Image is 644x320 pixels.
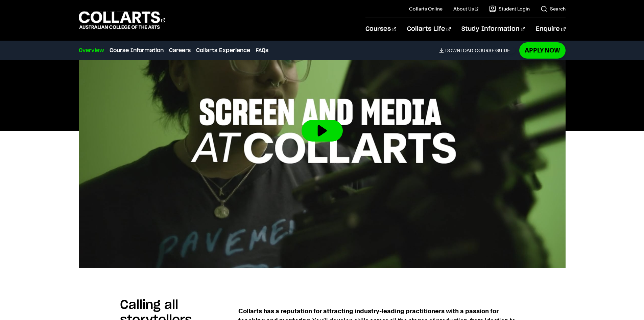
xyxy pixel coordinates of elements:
[489,5,530,12] a: Student Login
[110,46,164,55] a: Course Information
[536,18,565,40] a: Enquire
[79,10,165,30] div: Go to homepage
[439,47,515,54] a: DownloadCourse Guide
[79,46,104,55] a: Overview
[541,5,566,12] a: Search
[407,18,451,40] a: Collarts Life
[461,18,525,40] a: Study Information
[409,5,443,12] a: Collarts Online
[519,42,566,58] a: Apply Now
[169,46,191,55] a: Careers
[365,18,396,40] a: Courses
[453,5,478,12] a: About Us
[256,46,268,55] a: FAQs
[196,46,250,55] a: Collarts Experience
[445,47,473,54] span: Download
